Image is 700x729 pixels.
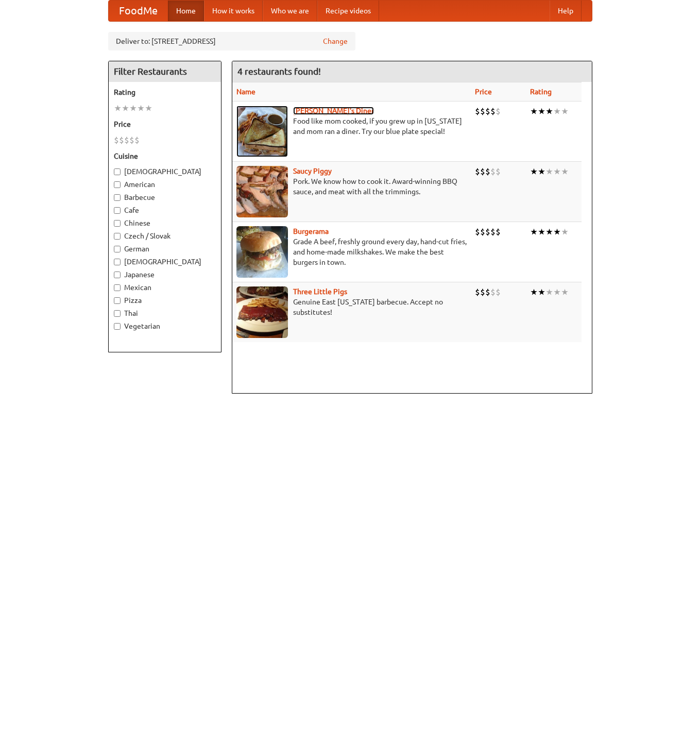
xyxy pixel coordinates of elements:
[122,103,129,114] li: ★
[475,166,480,177] li: $
[561,286,569,298] li: ★
[561,226,569,238] li: ★
[168,1,204,21] a: Home
[137,103,145,114] li: ★
[114,218,216,228] label: Chinese
[129,103,137,114] li: ★
[475,226,480,238] li: $
[114,192,216,202] label: Barbecue
[538,286,545,298] li: ★
[496,166,501,177] li: $
[114,284,121,291] input: Mexican
[108,32,355,50] div: Deliver to: [STREET_ADDRESS]
[553,226,561,238] li: ★
[114,310,121,317] input: Thai
[480,106,485,117] li: $
[114,181,121,188] input: American
[114,87,216,97] h5: Rating
[293,107,374,115] a: [PERSON_NAME]'s Diner
[114,269,216,280] label: Japanese
[485,106,490,117] li: $
[475,286,480,298] li: $
[237,66,321,76] ng-pluralize: 4 restaurants found!
[114,231,216,241] label: Czech / Slovak
[485,226,490,238] li: $
[236,116,467,137] p: Food like mom cooked, if you grew up in [US_STATE] and mom ran a diner. Try our blue plate special!
[480,166,485,177] li: $
[114,207,121,214] input: Cafe
[114,194,121,201] input: Barbecue
[530,106,538,117] li: ★
[114,168,121,175] input: [DEMOGRAPHIC_DATA]
[129,134,134,146] li: $
[114,205,216,215] label: Cafe
[545,226,553,238] li: ★
[480,226,485,238] li: $
[490,286,496,298] li: $
[114,272,121,278] input: Japanese
[496,226,501,238] li: $
[496,286,501,298] li: $
[114,134,119,146] li: $
[490,226,496,238] li: $
[561,166,569,177] li: ★
[263,1,317,21] a: Who we are
[530,226,538,238] li: ★
[114,282,216,293] label: Mexican
[485,166,490,177] li: $
[530,166,538,177] li: ★
[114,297,121,304] input: Pizza
[114,233,121,240] input: Czech / Slovak
[553,286,561,298] li: ★
[538,226,545,238] li: ★
[496,106,501,117] li: $
[124,134,129,146] li: $
[114,259,121,265] input: [DEMOGRAPHIC_DATA]
[145,103,152,114] li: ★
[317,1,379,21] a: Recipe videos
[114,179,216,190] label: American
[530,88,552,96] a: Rating
[114,295,216,306] label: Pizza
[114,103,122,114] li: ★
[475,88,492,96] a: Price
[134,134,140,146] li: $
[538,166,545,177] li: ★
[293,167,332,175] a: Saucy Piggy
[114,308,216,318] label: Thai
[490,166,496,177] li: $
[475,106,480,117] li: $
[236,166,288,217] img: saucy.jpg
[293,287,347,296] a: Three Little Pigs
[119,134,124,146] li: $
[545,286,553,298] li: ★
[236,236,467,267] p: Grade A beef, freshly ground every day, hand-cut fries, and home-made milkshakes. We make the bes...
[114,220,121,227] input: Chinese
[561,106,569,117] li: ★
[293,227,329,235] a: Burgerama
[114,119,216,129] h5: Price
[109,1,168,21] a: FoodMe
[236,297,467,317] p: Genuine East [US_STATE] barbecue. Accept no substitutes!
[550,1,582,21] a: Help
[114,166,216,177] label: [DEMOGRAPHIC_DATA]
[236,88,255,96] a: Name
[490,106,496,117] li: $
[114,246,121,252] input: German
[114,323,121,330] input: Vegetarian
[236,106,288,157] img: sallys.jpg
[485,286,490,298] li: $
[323,36,348,46] a: Change
[530,286,538,298] li: ★
[114,151,216,161] h5: Cuisine
[236,286,288,338] img: littlepigs.jpg
[545,106,553,117] li: ★
[109,61,221,82] h4: Filter Restaurants
[538,106,545,117] li: ★
[114,244,216,254] label: German
[480,286,485,298] li: $
[114,257,216,267] label: [DEMOGRAPHIC_DATA]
